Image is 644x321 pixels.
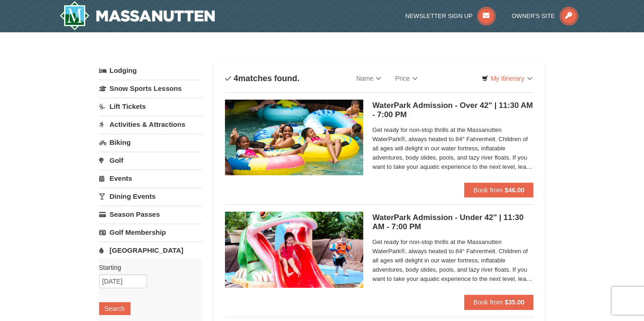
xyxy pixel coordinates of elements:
[225,100,363,175] img: 6619917-1560-394ba125.jpg
[99,242,202,259] a: [GEOGRAPHIC_DATA]
[59,1,215,30] a: Massanutten Resort
[99,206,202,223] a: Season Passes
[464,183,534,197] button: Book from $46.00
[476,71,538,85] a: My Itinerary
[234,74,238,83] span: 4
[99,224,202,241] a: Golf Membership
[99,188,202,205] a: Dining Events
[99,80,202,97] a: Snow Sports Lessons
[225,74,300,83] h4: matches found.
[99,170,202,187] a: Events
[372,125,534,172] span: Get ready for non-stop thrills at the Massanutten WaterPark®, always heated to 84° Fahrenheit. Ch...
[512,12,555,19] span: Owner's Site
[405,12,473,19] span: Newsletter Sign Up
[99,263,195,272] label: Starting
[405,12,496,19] a: Newsletter Sign Up
[99,152,202,169] a: Golf
[99,116,202,133] a: Activities & Attractions
[225,212,363,287] img: 6619917-1570-0b90b492.jpg
[99,98,202,115] a: Lift Tickets
[372,101,534,119] h5: WaterPark Admission - Over 42" | 11:30 AM - 7:00 PM
[59,1,215,30] img: Massanutten Resort Logo
[505,298,525,306] strong: $35.00
[372,238,534,284] span: Get ready for non-stop thrills at the Massanutten WaterPark®, always heated to 84° Fahrenheit. Ch...
[99,62,202,79] a: Lodging
[464,295,534,309] button: Book from $35.00
[505,186,525,194] strong: $46.00
[99,302,130,315] button: Search
[388,69,425,88] a: Price
[512,12,578,19] a: Owner's Site
[473,298,503,306] span: Book from
[99,134,202,151] a: Biking
[349,69,388,88] a: Name
[372,213,534,232] h5: WaterPark Admission - Under 42" | 11:30 AM - 7:00 PM
[473,186,503,194] span: Book from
